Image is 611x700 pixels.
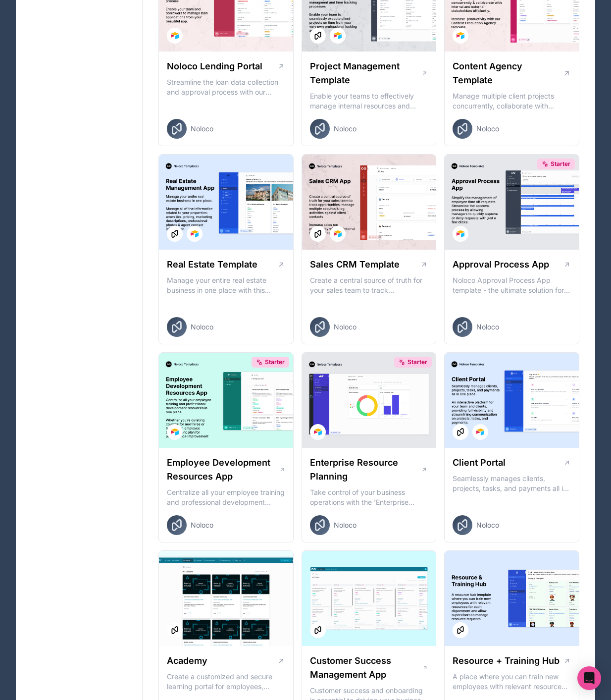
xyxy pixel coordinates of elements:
[167,672,285,692] p: Create a customized and secure learning portal for employees, customers or partners. Organize les...
[167,59,262,73] h1: Noloco Lending Portal
[310,275,428,295] p: Create a central source of truth for your sales team to track opportunities, manage multiple acco...
[191,322,213,332] span: Noloco
[407,358,427,366] span: Starter
[453,474,571,493] p: Seamlessly manages clients, projects, tasks, and payments all in one place An interactive platfor...
[476,520,499,530] span: Noloco
[310,456,421,484] h1: Enterprise Resource Planning
[167,77,285,97] p: Streamline the loan data collection and approval process with our Lending Portal template.
[191,124,213,134] span: Noloco
[167,258,257,271] h1: Real Estate Template
[171,32,179,40] img: Airtable Logo
[167,456,280,484] h1: Employee Development Resources App
[476,322,499,332] span: Noloco
[453,275,571,295] p: Noloco Approval Process App template - the ultimate solution for managing your employee's time of...
[334,230,342,238] img: Airtable Logo
[334,322,356,332] span: Noloco
[167,275,285,295] p: Manage your entire real estate business in one place with this comprehensive real estate transact...
[310,487,428,507] p: Take control of your business operations with the 'Enterprise Resource Planning' template. This c...
[577,666,601,690] div: Open Intercom Messenger
[476,428,484,436] img: Airtable Logo
[191,520,213,530] span: Noloco
[314,428,322,436] img: Airtable Logo
[551,160,570,168] span: Starter
[453,258,549,271] h1: Approval Process App
[453,654,560,668] h1: Resource + Training Hub
[453,59,563,87] h1: Content Agency Template
[310,59,421,87] h1: Project Management Template
[334,124,356,134] span: Noloco
[310,258,400,271] h1: Sales CRM Template
[476,124,499,134] span: Noloco
[265,358,285,366] span: Starter
[453,456,506,470] h1: Client Portal
[167,654,207,668] h1: Academy
[171,428,179,436] img: Airtable Logo
[310,91,428,111] p: Enable your teams to effectively manage internal resources and execute client projects on time.
[457,32,464,40] img: Airtable Logo
[334,520,356,530] span: Noloco
[453,91,571,111] p: Manage multiple client projects concurrently, collaborate with internal and external stakeholders...
[453,672,571,692] p: A place where you can train new employees with relevant resources for each department and allow s...
[457,230,464,238] img: Airtable Logo
[334,32,342,40] img: Airtable Logo
[167,487,285,507] p: Centralize all your employee training and professional development resources in one place. Whethe...
[310,654,422,682] h1: Customer Success Management App
[191,230,199,238] img: Airtable Logo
